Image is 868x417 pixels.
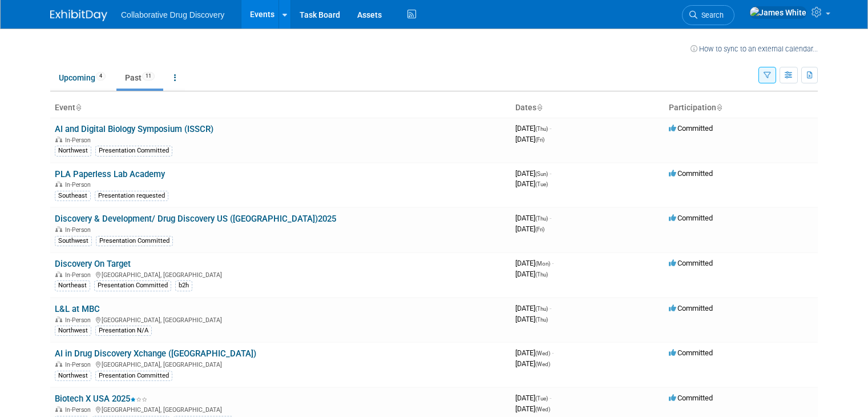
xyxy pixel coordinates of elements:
[55,236,92,246] div: Southwest
[515,135,544,143] span: [DATE]
[55,326,91,336] div: Northwest
[535,316,548,323] span: (Thu)
[697,11,724,19] span: Search
[50,67,114,89] a: Upcoming4
[55,271,62,277] img: In-Person Event
[95,191,168,201] div: Presentation requested
[669,348,713,357] span: Committed
[55,181,62,187] img: In-Person Event
[664,98,818,118] th: Participation
[55,169,165,179] a: PLA Paperless Lab Academy
[175,280,192,291] div: b2h
[669,124,713,133] span: Committed
[65,226,94,234] span: In-Person
[55,394,147,404] a: Biotech X USA 2025
[535,406,550,412] span: (Wed)
[550,304,551,312] span: -
[55,359,506,368] div: [GEOGRAPHIC_DATA], [GEOGRAPHIC_DATA]
[65,406,94,414] span: In-Person
[65,271,94,279] span: In-Person
[535,395,548,402] span: (Tue)
[511,98,664,118] th: Dates
[669,259,713,267] span: Committed
[716,103,722,112] a: Sort by Participation Type
[515,304,551,312] span: [DATE]
[55,191,91,201] div: Southeast
[95,371,172,381] div: Presentation Committed
[669,214,713,222] span: Committed
[669,304,713,312] span: Committed
[669,169,713,178] span: Committed
[535,126,548,132] span: (Thu)
[691,45,818,53] a: How to sync to an external calendar...
[55,226,62,232] img: In-Person Event
[515,224,544,233] span: [DATE]
[536,103,542,112] a: Sort by Start Date
[515,359,550,368] span: [DATE]
[550,169,551,178] span: -
[535,350,550,356] span: (Wed)
[550,124,551,133] span: -
[515,214,551,222] span: [DATE]
[515,270,548,278] span: [DATE]
[55,280,90,291] div: Northeast
[95,326,152,336] div: Presentation N/A
[55,259,131,269] a: Discovery On Target
[75,103,81,112] a: Sort by Event Name
[515,179,548,188] span: [DATE]
[535,215,548,222] span: (Thu)
[94,280,171,291] div: Presentation Committed
[535,271,548,278] span: (Thu)
[142,72,155,81] span: 11
[55,304,100,314] a: L&L at MBC
[55,137,62,142] img: In-Person Event
[535,306,548,312] span: (Thu)
[669,394,713,402] span: Committed
[552,348,554,357] span: -
[535,226,544,232] span: (Fri)
[550,214,551,222] span: -
[515,348,554,357] span: [DATE]
[515,404,550,413] span: [DATE]
[65,137,94,144] span: In-Person
[55,371,91,381] div: Northwest
[535,137,544,143] span: (Fri)
[515,394,551,402] span: [DATE]
[55,214,336,224] a: Discovery & Development/ Drug Discovery US ([GEOGRAPHIC_DATA])2025
[50,98,511,118] th: Event
[682,5,734,25] a: Search
[65,181,94,189] span: In-Person
[515,259,554,267] span: [DATE]
[515,169,551,178] span: [DATE]
[55,348,256,359] a: AI in Drug Discovery Xchange ([GEOGRAPHIC_DATA])
[65,361,94,368] span: In-Person
[65,316,94,324] span: In-Person
[95,146,172,156] div: Presentation Committed
[121,10,224,19] span: Collaborative Drug Discovery
[550,394,551,402] span: -
[55,146,91,156] div: Northwest
[50,10,107,21] img: ExhibitDay
[55,406,62,412] img: In-Person Event
[55,316,62,322] img: In-Person Event
[515,315,548,323] span: [DATE]
[55,361,62,367] img: In-Person Event
[96,72,106,81] span: 4
[55,124,213,134] a: AI and Digital Biology Symposium (ISSCR)
[749,6,807,19] img: James White
[552,259,554,267] span: -
[535,361,550,367] span: (Wed)
[55,270,506,279] div: [GEOGRAPHIC_DATA], [GEOGRAPHIC_DATA]
[55,315,506,324] div: [GEOGRAPHIC_DATA], [GEOGRAPHIC_DATA]
[116,67,163,89] a: Past11
[535,181,548,187] span: (Tue)
[535,260,550,267] span: (Mon)
[96,236,173,246] div: Presentation Committed
[535,171,548,177] span: (Sun)
[515,124,551,133] span: [DATE]
[55,404,506,414] div: [GEOGRAPHIC_DATA], [GEOGRAPHIC_DATA]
